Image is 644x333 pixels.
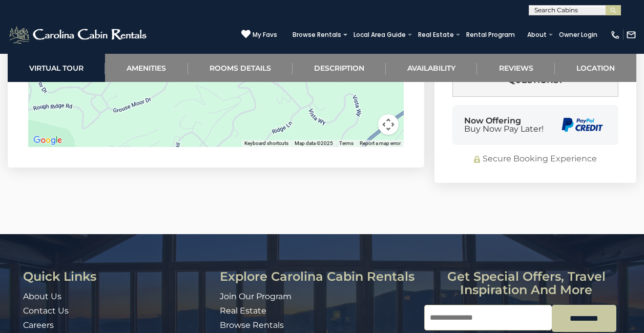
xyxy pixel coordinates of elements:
a: Description [293,54,386,82]
a: Reviews [477,54,554,82]
img: Google [31,134,65,147]
a: Owner Login [554,28,603,42]
div: Now Offering [464,117,544,133]
button: Keyboard shortcuts [244,140,288,147]
a: Real Estate [413,28,459,42]
a: Amenities [105,54,188,82]
a: Terms (opens in new tab) [339,140,354,146]
a: Open this area in Google Maps (opens a new window) [31,134,65,147]
a: About [522,28,552,42]
a: Browse Rentals [220,320,284,330]
a: Join Our Program [220,292,292,301]
img: phone-regular-white.png [610,30,620,40]
div: Secure Booking Experience [452,153,618,165]
a: My Favs [241,29,277,40]
a: Location [555,54,636,82]
img: mail-regular-white.png [626,30,636,40]
h3: Explore Carolina Cabin Rentals [220,270,417,283]
a: Rental Program [461,28,520,42]
a: Availability [386,54,477,82]
h3: Quick Links [23,270,212,283]
a: Careers [23,320,54,330]
h3: Get special offers, travel inspiration and more [424,270,629,297]
span: Buy Now Pay Later! [464,125,544,133]
a: Local Area Guide [348,28,411,42]
img: White-1-2.png [8,25,150,45]
a: Contact Us [23,306,69,316]
span: Map data ©2025 [295,140,333,146]
a: Virtual Tour [8,54,105,82]
button: Map camera controls [378,114,399,135]
a: Rooms Details [188,54,293,82]
a: Real Estate [220,306,266,316]
a: About Us [23,292,61,301]
a: Browse Rentals [287,28,346,42]
span: My Favs [253,30,277,39]
a: Report a map error [360,140,401,146]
